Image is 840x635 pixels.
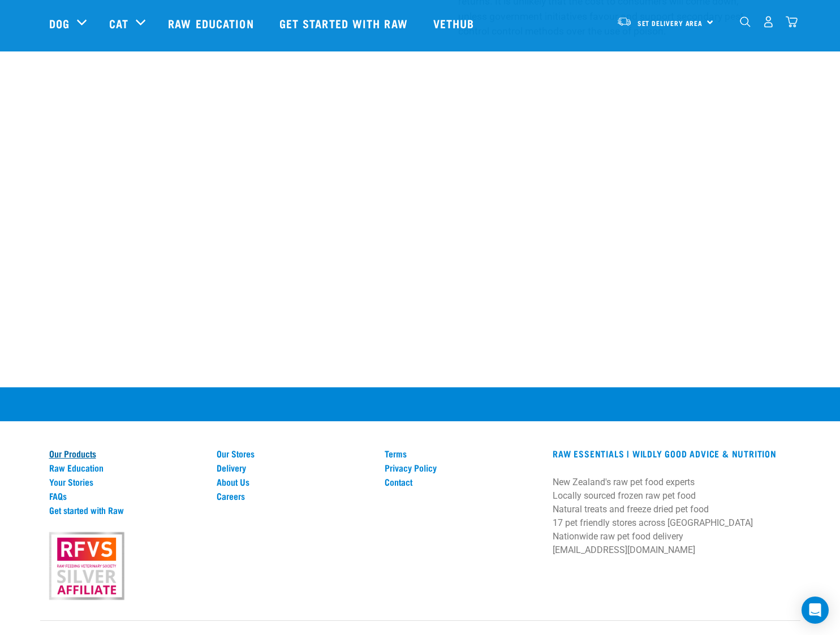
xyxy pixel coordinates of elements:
[763,16,774,28] img: user.png
[802,597,829,624] div: Open Intercom Messenger
[217,491,371,501] a: Careers
[217,463,371,473] a: Delivery
[385,463,539,473] a: Privacy Policy
[217,448,371,459] a: Our Stores
[217,477,371,487] a: About Us
[786,16,798,28] img: home-icon@2x.png
[49,505,204,515] a: Get started with Raw
[157,1,268,46] a: Raw Education
[385,477,539,487] a: Contact
[422,1,489,46] a: Vethub
[49,448,204,459] a: Our Products
[553,476,791,557] p: New Zealand's raw pet food experts Locally sourced frozen raw pet food Natural treats and freeze ...
[553,448,791,459] h3: RAW ESSENTIALS | Wildly Good Advice & Nutrition
[44,530,129,602] img: rfvs.png
[49,491,204,501] a: FAQs
[49,15,70,32] a: Dog
[637,21,703,25] span: Set Delivery Area
[268,1,422,46] a: Get started with Raw
[109,15,128,32] a: Cat
[49,477,204,487] a: Your Stories
[385,448,539,459] a: Terms
[49,463,204,473] a: Raw Education
[740,16,751,27] img: home-icon-1@2x.png
[617,16,632,27] img: van-moving.png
